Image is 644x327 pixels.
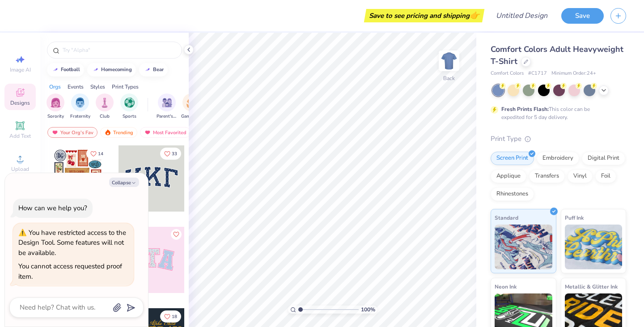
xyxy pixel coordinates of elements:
span: Sports [123,113,136,120]
span: 100 % [361,306,375,314]
button: filter button [157,93,177,120]
span: Fraternity [70,113,90,120]
div: filter for Club [96,93,114,120]
span: 👉 [470,10,479,21]
div: How can we help you? [18,204,87,212]
button: filter button [120,93,138,120]
span: Parent's Weekend [157,113,177,120]
img: Standard [495,225,552,269]
img: Puff Ink [565,225,623,269]
img: trend_line.gif [92,67,99,72]
div: Applique [491,170,526,183]
div: Embroidery [537,152,579,165]
img: trend_line.gif [144,67,151,72]
span: 33 [172,152,177,156]
img: Sorority Image [51,98,61,108]
span: Upload [11,166,29,173]
span: Comfort Colors [491,70,524,77]
button: homecoming [87,63,136,76]
span: Standard [495,213,518,222]
span: Metallic & Glitter Ink [565,282,618,291]
button: Like [171,229,182,240]
span: Minimum Order: 24 + [551,70,596,77]
div: filter for Game Day [181,93,202,120]
span: 18 [172,314,177,319]
span: Comfort Colors Adult Heavyweight T-Shirt [491,44,623,67]
img: Back [440,52,458,70]
div: Transfers [529,170,565,183]
div: filter for Fraternity [70,93,90,120]
button: Like [160,148,181,160]
div: Your Org's Fav [47,127,97,138]
div: Trending [100,127,137,138]
div: This color can be expedited for 5 day delivery. [501,105,611,121]
img: Club Image [100,98,110,108]
img: Game Day Image [186,98,197,108]
div: football [61,67,80,72]
button: Collapse [109,178,139,187]
div: You have restricted access to the Design Tool. Some features will not be available. [18,228,126,257]
button: Like [160,310,181,323]
div: Events [68,83,84,91]
button: bear [139,63,168,76]
img: most_fav.gif [144,129,151,136]
strong: Fresh Prints Flash: [501,106,549,113]
span: Puff Ink [565,213,584,222]
div: homecoming [101,67,132,72]
div: filter for Sports [120,93,138,120]
div: Vinyl [568,170,593,183]
button: filter button [47,93,64,120]
div: Screen Print [491,152,534,165]
div: Digital Print [582,152,625,165]
img: most_fav.gif [51,129,59,136]
span: Neon Ink [495,282,517,291]
span: Game Day [181,113,202,120]
div: Styles [90,83,105,91]
span: Sorority [47,113,64,120]
div: filter for Parent's Weekend [157,93,177,120]
button: Like [86,148,107,160]
div: Back [443,74,455,82]
div: Save to see pricing and shipping [366,9,482,22]
img: trending.gif [104,129,111,136]
span: 14 [98,152,103,156]
img: Sports Image [124,98,135,108]
button: football [47,63,84,76]
img: trend_line.gif [52,67,59,72]
div: Orgs [49,83,61,91]
div: filter for Sorority [47,93,64,120]
div: bear [153,67,164,72]
div: Print Types [112,83,139,91]
span: # C1717 [528,70,547,77]
button: filter button [70,93,90,120]
img: Fraternity Image [75,98,85,108]
img: Parent's Weekend Image [162,98,172,108]
div: Most Favorited [140,127,191,138]
button: filter button [96,93,114,120]
span: Club [100,113,110,120]
div: Foil [595,170,616,183]
span: Designs [10,99,30,106]
input: Try "Alpha" [62,46,176,55]
button: filter button [181,93,202,120]
input: Untitled Design [489,7,555,25]
div: You cannot access requested proof item. [18,262,122,281]
span: Image AI [10,66,31,73]
span: Add Text [9,132,31,140]
div: Rhinestones [491,187,534,201]
button: Save [561,8,604,24]
div: Print Type [491,134,626,144]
